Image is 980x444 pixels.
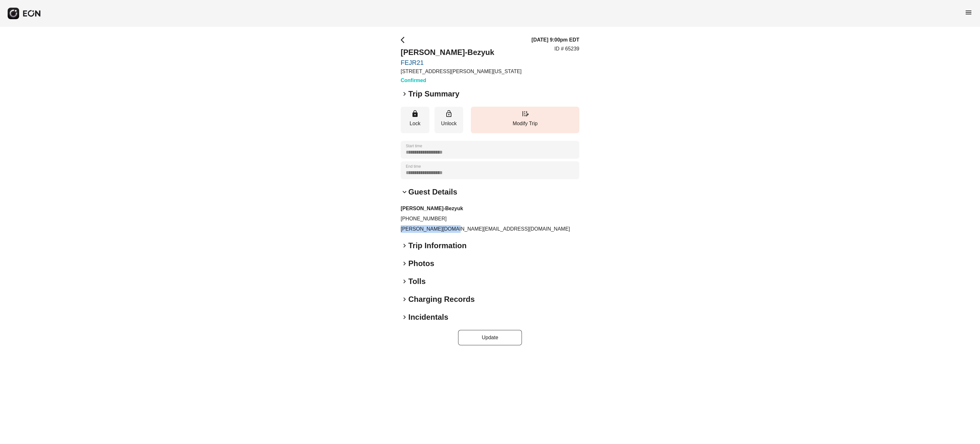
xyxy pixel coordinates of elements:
[401,77,522,84] h3: Confirmed
[404,120,426,127] p: Lock
[965,9,972,16] span: menu
[401,107,429,133] button: Lock
[474,120,576,127] p: Modify Trip
[401,295,408,303] span: keyboard_arrow_right
[411,110,419,118] span: lock
[434,107,463,133] button: Unlock
[401,205,579,212] h3: [PERSON_NAME]-Bezyuk
[401,68,522,75] p: [STREET_ADDRESS][PERSON_NAME][US_STATE]
[408,241,467,251] h2: Trip Information
[401,47,522,57] h2: [PERSON_NAME]-Bezyuk
[401,278,408,285] span: keyboard_arrow_right
[401,215,579,223] p: [PHONE_NUMBER]
[408,89,459,99] h2: Trip Summary
[401,90,408,98] span: keyboard_arrow_right
[401,242,408,249] span: keyboard_arrow_right
[471,107,579,133] button: Modify Trip
[408,258,434,269] h2: Photos
[521,110,529,118] span: edit_road
[554,45,579,53] p: ID # 65239
[408,294,475,304] h2: Charging Records
[401,225,579,233] p: [PERSON_NAME][DOMAIN_NAME][EMAIL_ADDRESS][DOMAIN_NAME]
[401,188,408,196] span: keyboard_arrow_down
[438,120,460,127] p: Unlock
[401,313,408,321] span: keyboard_arrow_right
[458,330,522,345] button: Update
[408,312,448,322] h2: Incidentals
[401,36,408,44] span: arrow_back_ios
[408,187,457,197] h2: Guest Details
[531,36,579,44] h3: [DATE] 9:00pm EDT
[401,59,522,66] a: FEJR21
[408,276,426,287] h2: Tolls
[445,110,453,118] span: lock_open
[401,260,408,267] span: keyboard_arrow_right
